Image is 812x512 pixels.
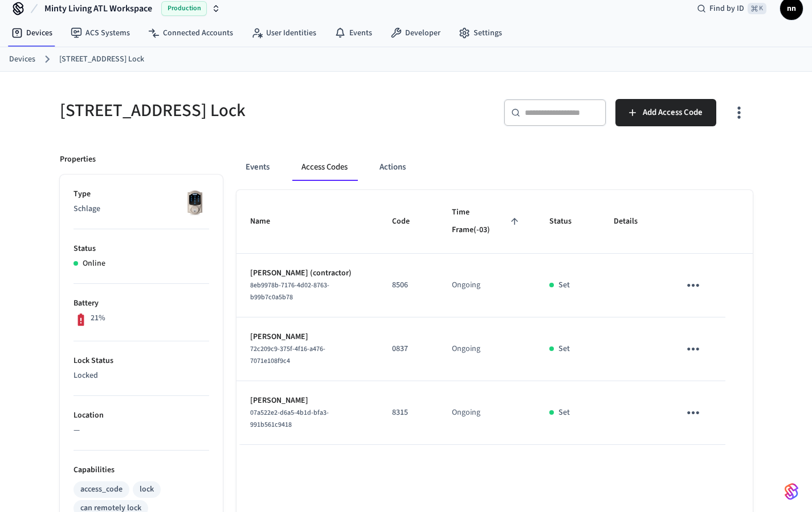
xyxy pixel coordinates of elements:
[392,213,425,230] span: Code
[2,23,62,43] a: Devices
[392,407,425,419] p: 8315
[140,484,154,496] div: lock
[80,484,123,496] div: access_code
[74,203,209,215] p: Schlage
[242,23,325,43] a: User Identities
[450,23,511,43] a: Settings
[59,53,144,65] a: [STREET_ADDRESS] Lock
[558,343,570,355] p: Set
[83,258,105,270] p: Online
[250,267,365,279] p: [PERSON_NAME] (contractor)
[44,2,152,15] span: Minty Living ATL Workspace
[558,279,570,291] p: Set
[392,279,425,291] p: 8506
[9,53,35,65] a: Devices
[438,254,536,317] td: Ongoing
[549,213,586,230] span: Status
[60,154,96,166] p: Properties
[558,407,570,419] p: Set
[139,23,242,43] a: Connected Accounts
[74,370,209,382] p: Locked
[250,213,285,230] span: Name
[785,482,798,501] img: SeamLogoGradient.69752ec5.svg
[91,312,105,324] p: 21%
[370,154,415,181] button: Actions
[236,190,753,445] table: sticky table
[292,154,357,181] button: Access Codes
[615,99,716,126] button: Add Access Code
[250,395,365,407] p: [PERSON_NAME]
[438,381,536,445] td: Ongoing
[643,105,703,120] span: Add Access Code
[236,154,753,181] div: ant example
[74,243,209,255] p: Status
[74,424,209,436] p: —
[325,23,381,43] a: Events
[74,410,209,422] p: Location
[60,99,399,122] h5: [STREET_ADDRESS] Lock
[62,23,139,43] a: ACS Systems
[181,188,209,217] img: Schlage Sense Smart Deadbolt with Camelot Trim, Front
[614,213,652,230] span: Details
[74,188,209,200] p: Type
[250,408,329,430] span: 07a522e2-d6a5-4b1d-bfa3-991b561c9418
[452,204,522,240] span: Time Frame(-03)
[74,464,209,476] p: Capabilities
[392,343,425,355] p: 0837
[748,3,766,14] span: ⌘ K
[161,1,207,16] span: Production
[438,317,536,381] td: Ongoing
[381,23,450,43] a: Developer
[74,298,209,309] p: Battery
[236,154,279,181] button: Events
[709,3,744,14] span: Find by ID
[250,280,329,302] span: 8eb9978b-7176-4d02-8763-b99b7c0a5b78
[74,355,209,367] p: Lock Status
[250,344,325,366] span: 72c209c9-375f-4f16-a476-7071e108f9c4
[250,331,365,343] p: [PERSON_NAME]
